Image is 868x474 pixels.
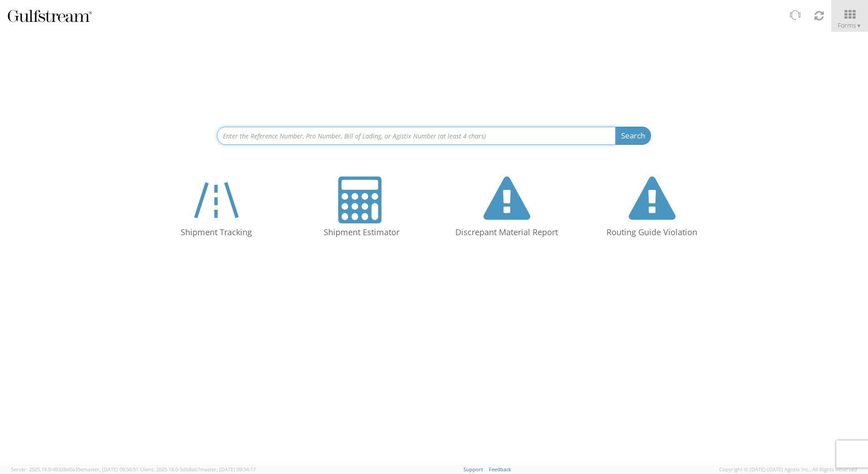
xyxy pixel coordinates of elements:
[11,466,138,473] span: Server: 2025.19.0-49328d0a35e
[593,228,711,237] h4: Routing Guide Violation
[719,466,857,473] span: Copyright © [DATE]-[DATE] Agistix Inc., All Rights Reserved
[148,168,284,251] a: Shipment Tracking
[838,21,862,30] span: Forms
[217,127,616,145] input: Enter the Reference Number, Pro Number, Bill of Lading, or Agistix Number (at least 4 chars)
[83,466,138,473] span: master, [DATE] 09:50:51
[439,168,575,251] a: Discrepant Material Report
[293,168,429,251] a: Shipment Estimator
[7,8,93,24] img: gulfstream-logo-030f482cb65ec2084a9d.png
[302,228,420,237] h4: Shipment Estimator
[615,127,651,145] button: Search
[584,168,720,251] a: Routing Guide Violation
[464,466,483,473] a: Support
[856,22,862,30] span: ▼
[157,228,275,237] h4: Shipment Tracking
[200,466,256,473] span: master, [DATE] 09:34:17
[140,466,256,473] span: Client: 2025.18.0-5db8ab7
[489,466,511,473] a: Feedback
[448,228,566,237] h4: Discrepant Material Report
